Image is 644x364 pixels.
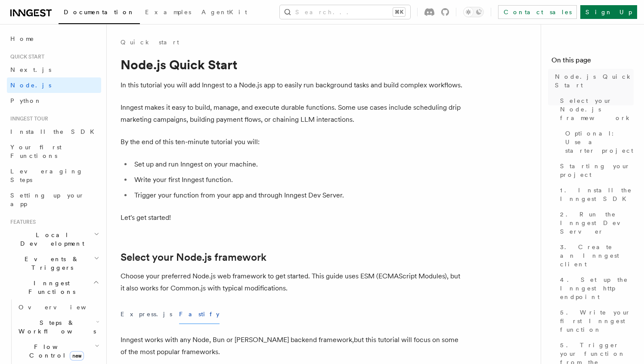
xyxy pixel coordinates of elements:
[560,186,634,203] span: 1. Install the Inngest SDK
[10,144,62,159] span: Your first Functions
[121,102,465,126] p: Inngest makes it easy to build, manage, and execute durable functions. Some use cases include sch...
[121,57,465,72] h1: Node.js Quick Start
[560,275,634,301] span: 4. Set up the Inngest http endpoint
[7,231,94,248] span: Local Development
[132,158,465,170] li: Set up and run Inngest on your machine.
[7,124,101,139] a: Install the SDK
[7,93,101,108] a: Python
[121,38,179,46] a: Quick start
[10,34,34,43] span: Home
[121,212,465,224] p: Let's get started!
[7,275,101,299] button: Inngest Functions
[560,96,634,122] span: Select your Node.js framework
[121,79,465,91] p: In this tutorial you will add Inngest to a Node.js app to easily run background tasks and build c...
[7,227,101,251] button: Local Development
[15,342,95,360] span: Flow Control
[280,5,410,19] button: Search...⌘K
[7,188,101,212] a: Setting up your app
[179,305,220,324] button: Fastify
[121,305,172,324] button: Express.js
[560,308,634,334] span: 5. Write your first Inngest function
[10,82,51,89] span: Node.js
[10,128,99,135] span: Install the SDK
[196,3,252,23] a: AgentKit
[7,163,101,188] a: Leveraging Steps
[7,219,36,225] span: Features
[140,3,196,23] a: Examples
[557,239,634,272] a: 3. Create an Inngest client
[7,279,93,296] span: Inngest Functions
[121,136,465,148] p: By the end of this ten-minute tutorial you will:
[64,9,135,15] span: Documentation
[19,304,107,311] span: Overview
[15,299,101,315] a: Overview
[7,62,101,77] a: Next.js
[557,305,634,337] a: 5. Write your first Inngest function
[59,3,140,24] a: Documentation
[132,174,465,186] li: Write your first Inngest function.
[555,72,634,89] span: Node.js Quick Start
[145,9,191,15] span: Examples
[201,9,247,15] span: AgentKit
[580,5,637,19] a: Sign Up
[560,162,634,179] span: Starting your project
[10,66,51,73] span: Next.js
[498,5,577,19] a: Contact sales
[557,93,634,126] a: Select your Node.js framework
[15,339,101,363] button: Flow Controlnew
[7,31,101,46] a: Home
[121,334,465,358] p: Inngest works with any Node, Bun or [PERSON_NAME] backend framework,but this tutorial will focus ...
[557,272,634,305] a: 4. Set up the Inngest http endpoint
[7,115,48,122] span: Inngest tour
[15,318,96,336] span: Steps & Workflows
[70,351,84,361] span: new
[10,168,83,183] span: Leveraging Steps
[121,270,465,294] p: Choose your preferred Node.js web framework to get started. This guide uses ESM (ECMAScript Modul...
[121,251,266,263] a: Select your Node.js framework
[7,139,101,163] a: Your first Functions
[560,210,634,236] span: 2. Run the Inngest Dev Server
[557,182,634,207] a: 1. Install the Inngest SDK
[463,7,484,17] button: Toggle dark mode
[10,192,84,207] span: Setting up your app
[7,53,44,60] span: Quick start
[7,255,94,272] span: Events & Triggers
[7,251,101,275] button: Events & Triggers
[132,189,465,201] li: Trigger your function from your app and through Inngest Dev Server.
[557,207,634,239] a: 2. Run the Inngest Dev Server
[560,243,634,268] span: 3. Create an Inngest client
[7,77,101,93] a: Node.js
[10,97,42,104] span: Python
[562,126,634,158] a: Optional: Use a starter project
[393,8,405,16] kbd: ⌘K
[557,158,634,182] a: Starting your project
[551,55,634,69] h4: On this page
[565,129,634,155] span: Optional: Use a starter project
[15,315,101,339] button: Steps & Workflows
[551,69,634,93] a: Node.js Quick Start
